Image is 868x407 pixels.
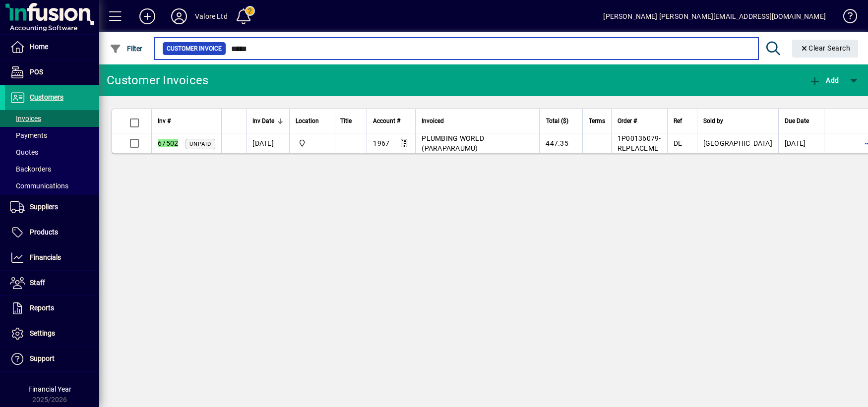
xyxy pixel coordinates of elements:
div: Inv # [158,116,215,126]
span: Communications [10,182,68,190]
span: Inv Date [252,116,274,126]
span: Settings [30,329,55,337]
a: Backorders [5,161,99,177]
span: HILLCREST WAREHOUSE [296,138,328,149]
a: Suppliers [5,195,99,220]
span: Customers [30,93,63,101]
span: Order # [618,116,637,126]
div: Sold by [703,116,772,126]
a: Settings [5,321,99,346]
span: Quotes [10,148,38,156]
button: Clear [792,40,859,58]
span: Unpaid [189,141,211,147]
span: Products [30,228,58,236]
a: Financials [5,245,99,270]
span: Total ($) [546,116,568,126]
div: Title [340,116,361,126]
span: Title [340,116,352,126]
div: Location [296,116,328,126]
span: Reports [30,304,54,312]
span: Location [296,116,319,126]
span: Financials [30,253,61,261]
span: POS [30,68,43,76]
span: Suppliers [30,203,58,211]
div: Total ($) [546,116,577,126]
a: Support [5,347,99,371]
button: Add [806,71,841,89]
span: Support [30,354,55,362]
span: Financial Year [28,385,71,393]
span: Customer Invoice [167,44,222,54]
span: 1P00136079-REPLACEME [618,134,661,152]
span: Filter [110,45,143,53]
span: Invoiced [422,116,444,126]
span: DE [674,139,682,147]
div: Valore Ltd [195,8,228,24]
span: Sold by [703,116,723,126]
a: Invoices [5,110,99,127]
button: Add [131,7,163,25]
a: Home [5,35,99,59]
div: Inv Date [252,116,283,126]
span: Home [30,43,48,51]
span: Account # [373,116,400,126]
div: Invoiced [422,116,533,126]
span: Inv # [158,116,171,126]
span: Invoices [10,115,41,122]
a: POS [5,60,99,85]
a: Products [5,220,99,245]
span: PLUMBING WORLD (PARAPARAUMU) [422,134,484,152]
a: Communications [5,177,99,194]
em: 67502 [158,139,178,147]
div: [PERSON_NAME] [PERSON_NAME][EMAIL_ADDRESS][DOMAIN_NAME] [603,8,826,24]
a: Payments [5,127,99,144]
a: Reports [5,296,99,321]
span: Terms [589,116,605,126]
span: Ref [674,116,682,126]
div: Ref [674,116,691,126]
span: Staff [30,279,45,287]
span: Payments [10,131,47,139]
span: Clear Search [800,44,851,52]
td: 447.35 [539,133,582,153]
div: Customer Invoices [107,72,208,88]
span: [GEOGRAPHIC_DATA] [703,139,772,147]
div: Account # [373,116,409,126]
span: Add [809,76,839,84]
a: Staff [5,271,99,295]
div: Order # [618,116,661,126]
button: Profile [163,7,195,25]
a: Knowledge Base [836,2,856,34]
td: [DATE] [246,133,289,153]
div: Due Date [785,116,818,126]
span: Backorders [10,165,51,173]
a: Quotes [5,144,99,161]
span: Due Date [785,116,809,126]
button: Filter [107,40,145,58]
td: [DATE] [778,133,824,153]
span: 1967 [373,139,389,147]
